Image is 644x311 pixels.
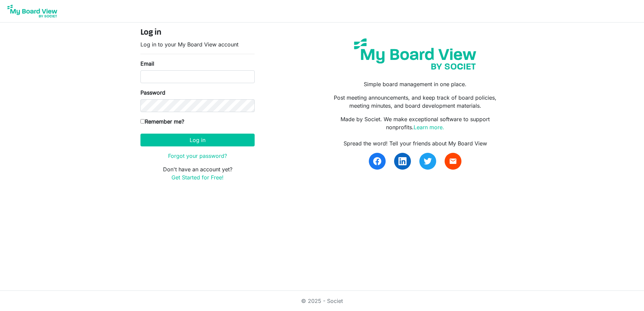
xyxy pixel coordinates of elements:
[327,80,504,88] p: Simple board management in one place.
[140,117,184,126] label: Remember me?
[424,157,432,165] img: twitter.svg
[327,115,504,131] p: Made by Societ. We make exceptional software to support nonprofits.
[140,28,255,38] h4: Log in
[398,157,407,165] img: linkedin.svg
[449,157,457,165] span: email
[5,3,59,20] img: My Board View Logo
[373,157,381,165] img: facebook.svg
[140,119,145,124] input: Remember me?
[140,40,255,48] p: Log in to your My Board View account
[140,134,255,146] button: Log in
[327,94,504,110] p: Post meeting announcements, and keep track of board policies, meeting minutes, and board developm...
[327,139,504,147] div: Spread the word! Tell your friends about My Board View
[414,124,444,131] a: Learn more.
[171,174,224,181] a: Get Started for Free!
[168,152,227,159] a: Forgot your password?
[140,89,165,97] label: Password
[349,33,481,75] img: my-board-view-societ.svg
[445,153,461,170] a: email
[301,298,343,304] a: © 2025 - Societ
[140,165,255,181] p: Don't have an account yet?
[140,60,154,68] label: Email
